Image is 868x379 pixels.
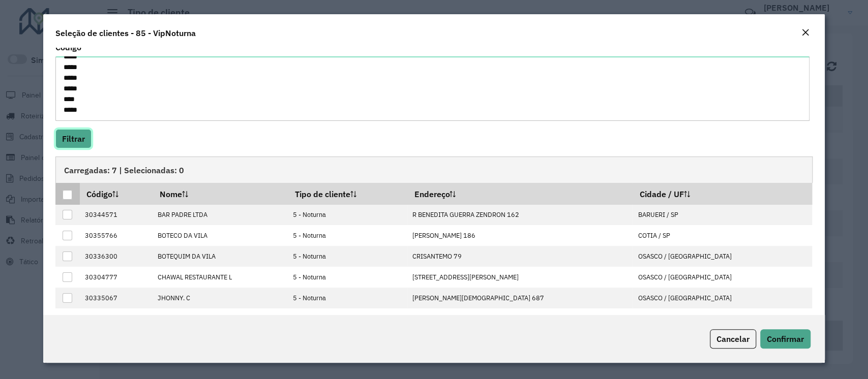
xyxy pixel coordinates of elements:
td: 5 - Noturna [288,288,407,308]
th: Endereço [407,183,633,204]
td: LANCHONETE UNIVERSIT [153,308,288,329]
td: BOTECO DA VILA [153,225,288,246]
td: OSASCO / [GEOGRAPHIC_DATA] [633,267,812,288]
span: Confirmar [767,334,804,344]
th: Tipo de cliente [288,183,407,204]
td: OSASCO / [GEOGRAPHIC_DATA] [633,308,812,329]
td: 30301731 [80,308,153,329]
td: 30336300 [80,246,153,267]
td: BAR PADRE LTDA [153,205,288,226]
td: CHAWAL RESTAURANTE L [153,267,288,288]
td: OSASCO / [GEOGRAPHIC_DATA] [633,288,812,308]
td: BOTEQUIM DA VILA [153,246,288,267]
th: Código [80,183,153,204]
td: CRISANTEMO 79 [407,246,633,267]
td: 5 - Noturna [288,267,407,288]
td: R BENEDITA GUERRA ZENDRON 162 [407,205,633,226]
td: AV [PERSON_NAME] 18 [407,308,633,329]
td: 30355766 [80,225,153,246]
button: Cancelar [710,329,756,349]
td: 30304777 [80,267,153,288]
td: 5 - Noturna [288,246,407,267]
h4: Seleção de clientes - 85 - VipNoturna [55,27,196,39]
td: JHONNY. C [153,288,288,308]
button: Filtrar [55,129,92,148]
div: Carregadas: 7 | Selecionadas: 0 [55,156,812,183]
em: Fechar [801,28,810,37]
button: Close [798,26,813,40]
th: Nome [153,183,288,204]
td: [PERSON_NAME] 186 [407,225,633,246]
td: BARUERI / SP [633,205,812,226]
td: OSASCO / [GEOGRAPHIC_DATA] [633,246,812,267]
td: 5 - Noturna [288,225,407,246]
td: [PERSON_NAME][DEMOGRAPHIC_DATA] 687 [407,288,633,308]
td: 5 - Noturna [288,205,407,226]
button: Confirmar [760,329,811,349]
td: 30344571 [80,205,153,226]
td: 30335067 [80,288,153,308]
td: [STREET_ADDRESS][PERSON_NAME] [407,267,633,288]
span: Cancelar [716,334,750,344]
th: Cidade / UF [633,183,812,204]
td: COTIA / SP [633,225,812,246]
